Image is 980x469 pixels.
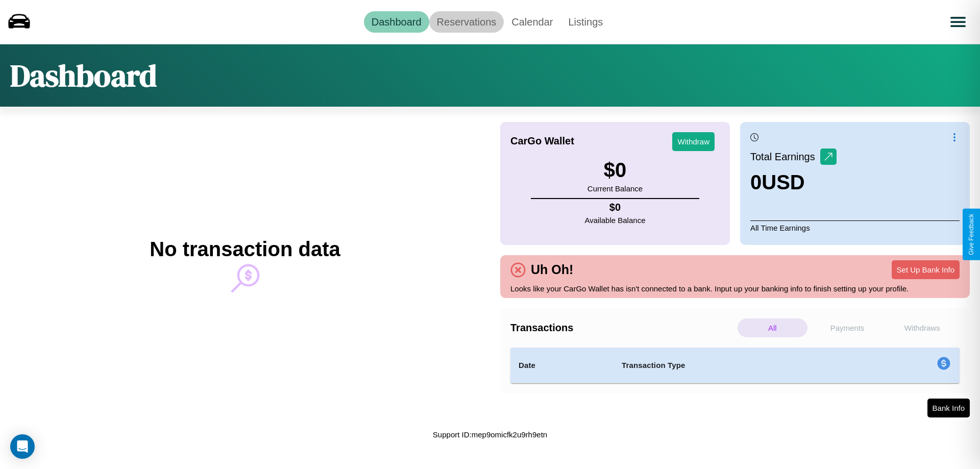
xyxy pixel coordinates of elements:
p: Available Balance [585,213,646,227]
p: Payments [813,318,883,337]
a: Dashboard [364,11,429,33]
h4: Date [519,359,605,372]
h3: $ 0 [587,159,643,182]
a: Reservations [429,11,504,33]
h4: Transactions [510,322,735,334]
h4: Transaction Type [622,359,853,372]
p: All Time Earnings [750,220,960,235]
h4: CarGo Wallet [510,135,574,147]
button: Open menu [944,8,972,36]
p: All [738,318,807,337]
p: Current Balance [587,182,643,195]
div: Open Intercom Messenger [10,434,35,459]
table: simple table [510,348,960,383]
p: Withdraws [887,318,957,337]
a: Listings [560,11,610,33]
h1: Dashboard [10,55,157,96]
p: Looks like your CarGo Wallet has isn't connected to a bank. Input up your banking info to finish ... [510,282,960,295]
h4: Uh Oh! [526,262,578,277]
button: Withdraw [672,132,715,151]
a: Calendar [504,11,560,33]
p: Total Earnings [750,147,820,166]
h3: 0 USD [750,171,837,194]
div: Give Feedback [968,214,975,255]
button: Bank Info [927,399,970,417]
p: Support ID: mep9omicfk2u9rh9etn [433,428,547,441]
h2: No transaction data [150,238,340,261]
button: Set Up Bank Info [892,260,960,279]
h4: $ 0 [585,202,646,213]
